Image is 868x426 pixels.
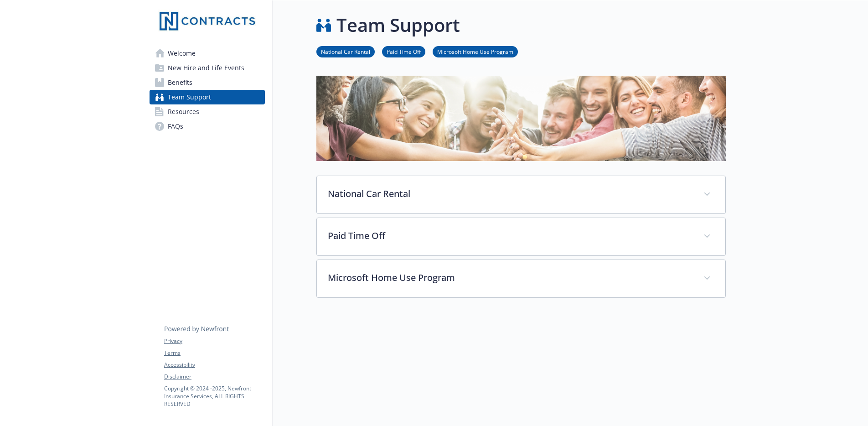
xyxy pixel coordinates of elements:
a: Welcome [150,46,265,61]
a: Microsoft Home Use Program [433,47,518,56]
a: FAQs [150,119,265,134]
span: Resources [168,104,199,119]
img: team support page banner [316,76,726,161]
span: Team Support [168,90,211,104]
div: Paid Time Off [317,218,725,255]
p: Copyright © 2024 - 2025 , Newfront Insurance Services, ALL RIGHTS RESERVED [164,384,264,408]
span: FAQs [168,119,183,134]
a: Resources [150,104,265,119]
a: Benefits [150,75,265,90]
p: Microsoft Home Use Program [328,271,692,285]
p: Paid Time Off [328,229,692,243]
a: National Car Rental [316,47,375,56]
a: Terms [164,349,264,357]
a: Disclaimer [164,373,264,381]
span: Welcome [168,46,196,61]
a: New Hire and Life Events [150,61,265,75]
a: Accessibility [164,361,264,369]
a: Privacy [164,337,264,345]
p: National Car Rental [328,187,692,201]
div: National Car Rental [317,176,725,213]
span: New Hire and Life Events [168,61,244,75]
h1: Team Support [336,11,460,39]
a: Team Support [150,90,265,104]
a: Paid Time Off [382,47,425,56]
div: Microsoft Home Use Program [317,260,725,297]
span: Benefits [168,75,192,90]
